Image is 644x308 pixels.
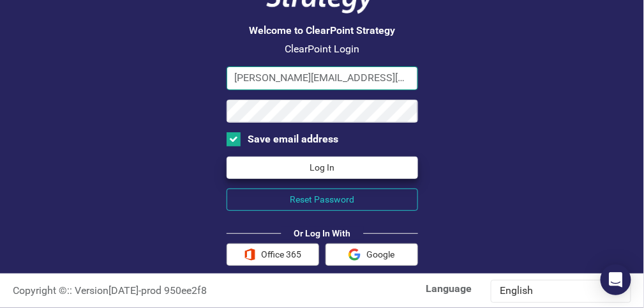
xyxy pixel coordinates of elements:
[3,284,322,298] div: :: Version [DATE] - prod 950ee2f8
[227,189,418,211] button: Reset Password
[244,249,256,261] img: Office 365
[227,66,418,90] input: Email Address
[332,282,472,296] label: Language
[227,25,418,36] h3: Welcome to ClearPoint Strategy
[227,243,319,266] button: Office 365
[601,265,631,295] div: Open Intercom Messenger
[13,284,67,296] span: Copyright ©
[326,243,418,266] button: Google
[248,132,339,147] div: Save email address
[500,284,608,299] div: English
[348,249,361,261] img: Google
[281,227,363,240] div: Or Log In With
[227,42,418,57] p: ClearPoint Login
[227,157,418,179] button: Log In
